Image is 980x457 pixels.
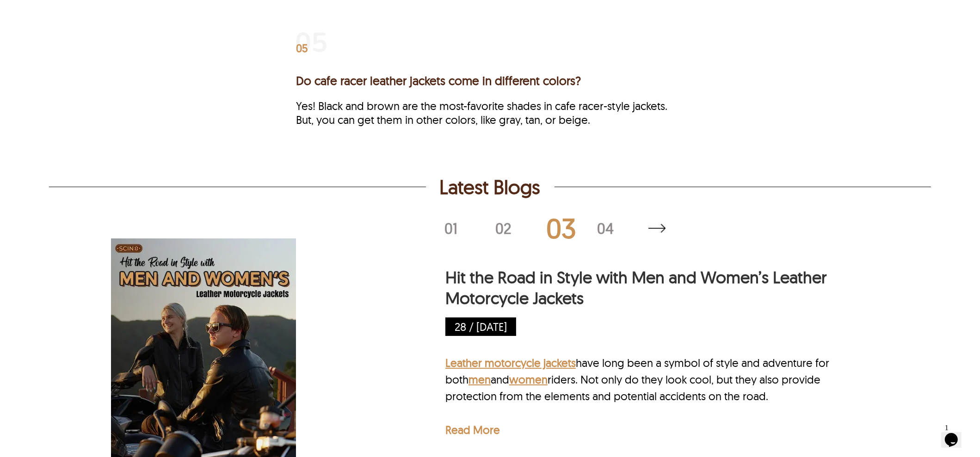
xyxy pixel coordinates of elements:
div: have long been a symbol of style and adventure for both and riders. Not only do they look cool, b... [445,354,863,404]
p: Yes! Black and brown are the most-favorite shades in cafe racer-style jackets. But, you can get t... [296,99,684,127]
h3: Do cafe racer leather jackets come in different colors? [296,73,684,88]
a: men [468,372,491,386]
div: 02 [495,221,546,236]
iframe: chat widget [941,420,971,448]
a: Latest Blogs [648,224,666,233]
div: 04 [597,221,648,236]
div: 03 [546,214,597,242]
a: Read More [445,423,500,437]
span: 05 [296,43,308,53]
a: women [509,372,548,386]
h2: Latest Blogs [440,175,541,199]
p: 28 / [DATE] [445,317,516,336]
a: Leather motorcycle jackets [445,356,576,370]
a: Hit the Road in Style with Men and Women’s Leather Motorcycle Jackets [445,267,863,308]
div: 01 [444,221,495,236]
